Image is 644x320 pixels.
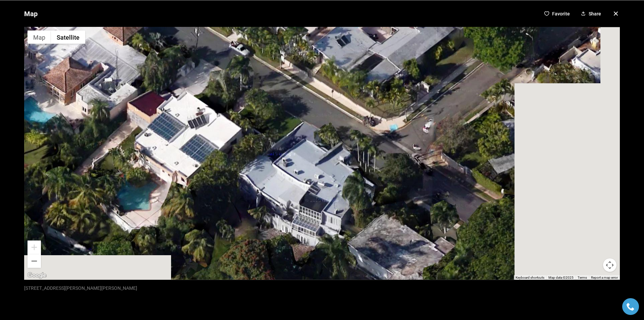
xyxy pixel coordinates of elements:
button: Map camera controls [603,258,616,272]
img: Google [26,271,48,280]
button: Show street map [28,30,51,44]
p: Share [589,11,601,16]
p: [STREET_ADDRESS][PERSON_NAME][PERSON_NAME] [24,285,137,290]
p: Favorite [552,11,570,16]
button: Favorite [541,8,573,19]
a: Terms (opens in new tab) [578,275,587,279]
button: Zoom out [28,254,41,268]
button: Zoom in [28,240,41,254]
button: Share [578,8,604,19]
a: Report a map error [591,275,618,279]
span: Map data ©2025 [548,275,574,279]
p: Map [24,7,38,20]
button: Keyboard shortcuts [516,275,544,280]
a: Open this area in Google Maps (opens a new window) [26,271,48,280]
button: Show satellite imagery [51,30,85,44]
